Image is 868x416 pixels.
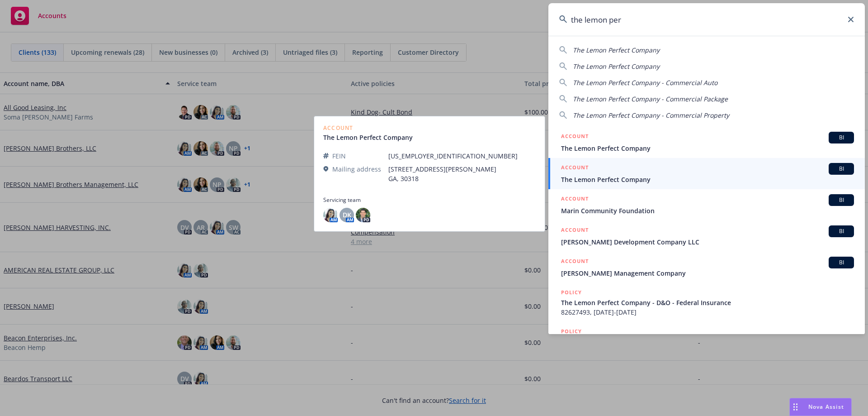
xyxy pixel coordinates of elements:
a: ACCOUNTBIThe Lemon Perfect Company [548,127,865,158]
input: Search... [548,3,865,36]
h5: POLICY [561,327,582,336]
span: The Lemon Perfect Company [561,175,854,184]
span: BI [832,196,850,204]
h5: ACCOUNT [561,194,589,205]
span: The Lemon Perfect Company [561,143,854,153]
a: POLICY [548,322,865,361]
h5: ACCOUNT [561,257,589,268]
button: Nova Assist [789,398,852,416]
a: POLICYThe Lemon Perfect Company - D&O - Federal Insurance82627493, [DATE]-[DATE] [548,283,865,322]
span: The Lemon Perfect Company [573,46,660,54]
a: ACCOUNTBIThe Lemon Perfect Company [548,158,865,189]
span: Nova Assist [808,403,844,411]
h5: POLICY [561,288,582,297]
span: 82627493, [DATE]-[DATE] [561,307,854,317]
span: The Lemon Perfect Company - Commercial Package [573,95,728,103]
span: BI [832,134,850,142]
h5: ACCOUNT [561,225,589,236]
span: [PERSON_NAME] Management Company [561,268,854,278]
span: BI [832,258,850,267]
span: BI [832,227,850,235]
div: Drag to move [790,398,801,416]
span: The Lemon Perfect Company - D&O - Federal Insurance [561,298,854,307]
span: The Lemon Perfect Company [573,62,660,71]
span: BI [832,165,850,173]
span: The Lemon Perfect Company - Commercial Auto [573,78,717,87]
span: Marin Community Foundation [561,206,854,215]
a: ACCOUNTBI[PERSON_NAME] Development Company LLC [548,220,865,252]
h5: ACCOUNT [561,163,589,174]
a: ACCOUNTBIMarin Community Foundation [548,189,865,220]
h5: ACCOUNT [561,132,589,143]
a: ACCOUNTBI[PERSON_NAME] Management Company [548,252,865,283]
span: [PERSON_NAME] Development Company LLC [561,237,854,247]
span: The Lemon Perfect Company - Commercial Property [573,111,729,120]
